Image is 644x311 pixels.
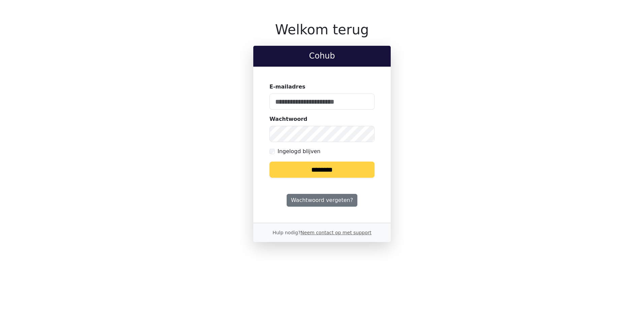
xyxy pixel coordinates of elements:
label: E-mailadres [269,83,305,91]
h1: Welkom terug [253,22,391,38]
a: Neem contact op met support [300,230,371,235]
label: Ingelogd blijven [278,147,320,155]
small: Hulp nodig? [272,230,372,235]
h2: Cohub [259,51,385,61]
label: Wachtwoord [269,115,308,123]
a: Wachtwoord vergeten? [287,194,357,207]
